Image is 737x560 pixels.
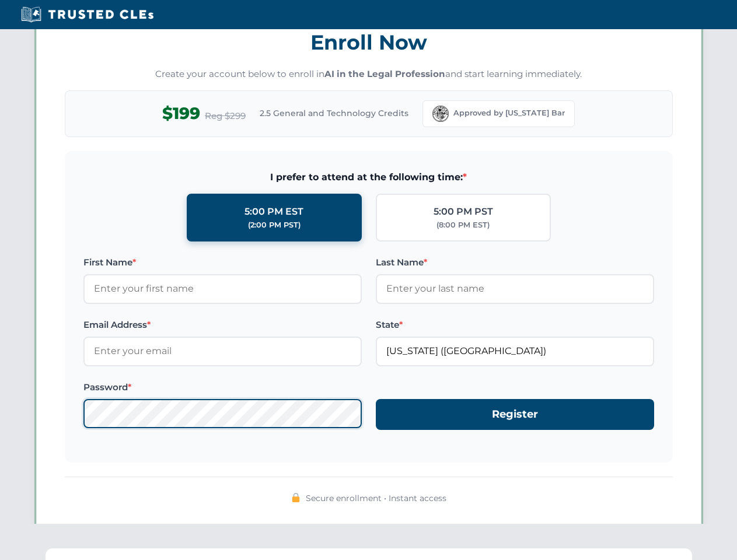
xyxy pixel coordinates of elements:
[376,274,654,303] input: Enter your last name
[434,204,493,219] div: 5:00 PM PST
[376,399,654,430] button: Register
[18,6,157,23] img: Trusted CLEs
[83,256,362,269] label: First Name
[83,318,362,332] label: Email Address
[260,107,408,120] span: 2.5 General and Technology Credits
[83,170,654,185] span: I prefer to attend at the following time:
[244,204,303,219] div: 5:00 PM EST
[376,256,654,269] label: Last Name
[376,337,654,366] input: Florida (FL)
[376,318,654,332] label: State
[291,493,301,502] img: 🔒
[432,106,449,122] img: Florida Bar
[306,492,446,505] span: Secure enrollment • Instant access
[436,219,490,231] div: (8:00 PM EST)
[324,68,445,79] strong: AI in the Legal Profession
[83,380,362,394] label: Password
[83,337,362,366] input: Enter your email
[65,68,673,81] p: Create your account below to enroll in and start learning immediately.
[83,274,362,303] input: Enter your first name
[162,100,200,127] span: $199
[65,24,673,61] h3: Enroll Now
[205,109,246,123] span: Reg $299
[248,219,301,231] div: (2:00 PM PST)
[453,107,565,119] span: Approved by [US_STATE] Bar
